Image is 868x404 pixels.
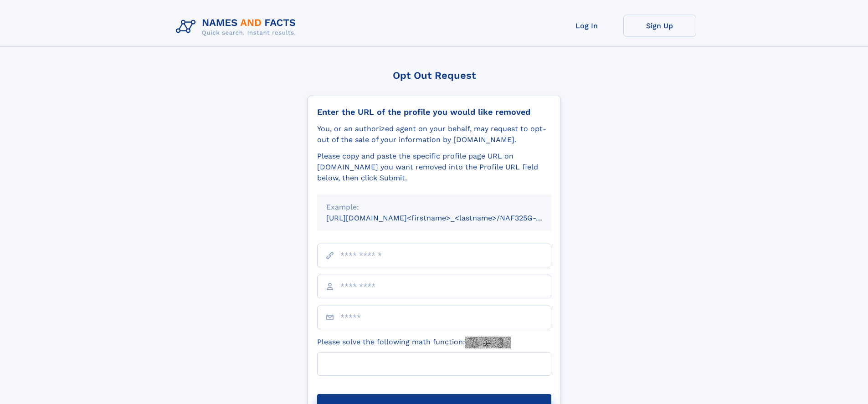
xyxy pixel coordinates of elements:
[172,15,303,39] img: Logo Names and Facts
[317,123,551,145] div: You, or an authorized agent on your behalf, may request to opt-out of the sale of your informatio...
[326,202,542,213] div: Example:
[317,151,551,184] div: Please copy and paste the specific profile page URL on [DOMAIN_NAME] you want removed into the Pr...
[317,107,551,117] div: Enter the URL of the profile you would like removed
[550,15,623,37] a: Log In
[317,337,511,348] label: Please solve the following math function:
[623,15,696,37] a: Sign Up
[326,214,569,222] small: [URL][DOMAIN_NAME]<firstname>_<lastname>/NAF325G-xxxxxxxx
[308,70,561,81] div: Opt Out Request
